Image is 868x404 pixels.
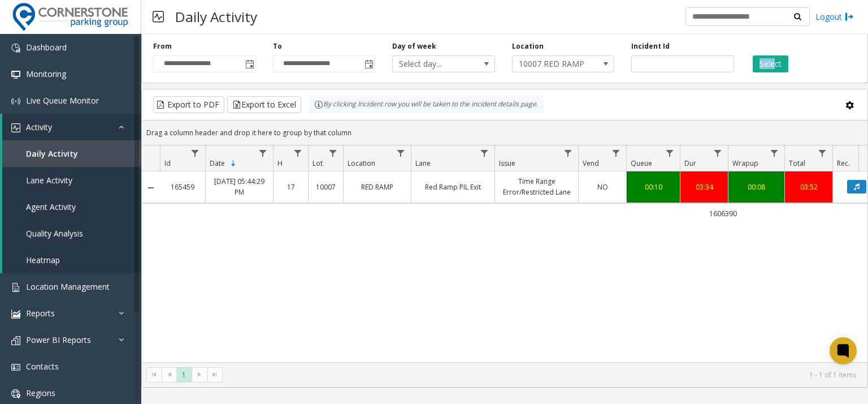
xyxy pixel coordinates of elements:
[229,370,856,380] kendo-pager-info: 1 - 1 of 1 items
[631,158,652,168] span: Queue
[153,96,224,113] button: Export to PDF
[789,158,805,168] span: Total
[583,158,599,168] span: Vend
[313,158,323,168] span: Lot
[837,158,850,168] span: Rec.
[845,11,854,23] img: logout
[188,145,203,161] a: Id Filter Menu
[309,96,544,113] div: By clicking Incident row you will be taken to the incident details page.
[11,44,20,53] img: 'icon'
[633,182,673,192] a: 00:10
[393,145,409,161] a: Location Filter Menu
[26,228,83,239] span: Quality Analysis
[11,363,20,372] img: 'icon'
[164,158,171,168] span: Id
[243,56,255,72] span: Toggle popup
[561,145,576,161] a: Issue Filter Menu
[597,182,608,192] span: NO
[26,361,59,372] span: Contacts
[314,100,323,109] img: infoIcon.svg
[753,55,788,72] button: Select
[2,247,141,273] a: Heatmap
[687,182,721,192] a: 03:34
[277,158,283,168] span: H
[325,145,341,161] a: Lot Filter Menu
[176,367,192,382] span: Page 1
[229,159,238,168] span: Sortable
[348,158,375,168] span: Location
[2,167,141,194] a: Lane Activity
[392,41,436,51] label: Day of week
[170,3,263,31] h3: Daily Activity
[477,145,492,161] a: Lane Filter Menu
[710,145,726,161] a: Dur Filter Menu
[26,255,60,265] span: Heatmap
[662,145,678,161] a: Queue Filter Menu
[142,183,160,192] a: Collapse Details
[280,182,301,192] a: 17
[26,122,52,132] span: Activity
[26,42,67,53] span: Dashboard
[290,145,306,161] a: H Filter Menu
[362,56,375,72] span: Toggle popup
[11,336,20,345] img: 'icon'
[26,68,66,79] span: Monitoring
[815,11,854,23] a: Logout
[142,145,867,362] div: Data table
[26,388,55,398] span: Regions
[2,114,141,140] a: Activity
[735,182,778,192] a: 00:08
[273,41,282,51] label: To
[502,176,571,197] a: Time Range Error/Restricted Lane
[2,220,141,247] a: Quality Analysis
[11,70,20,79] img: 'icon'
[512,41,544,51] label: Location
[792,182,826,192] a: 03:52
[815,145,830,161] a: Total Filter Menu
[585,182,619,192] a: NO
[26,148,78,159] span: Daily Activity
[350,182,404,192] a: RED RAMP
[315,182,336,192] a: 10007
[732,158,758,168] span: Wrapup
[11,389,20,398] img: 'icon'
[26,281,110,292] span: Location Management
[153,3,164,31] img: pageIcon
[11,283,20,292] img: 'icon'
[393,56,474,72] span: Select day...
[26,175,72,186] span: Lane Activity
[415,158,431,168] span: Lane
[11,310,20,319] img: 'icon'
[26,201,76,212] span: Agent Activity
[767,145,782,161] a: Wrapup Filter Menu
[499,158,515,168] span: Issue
[212,176,266,197] a: [DATE] 05:44:29 PM
[142,123,867,143] div: Drag a column header and drop it here to group by that column
[11,123,20,132] img: 'icon'
[227,96,301,113] button: Export to Excel
[609,145,624,161] a: Vend Filter Menu
[153,41,172,51] label: From
[2,194,141,220] a: Agent Activity
[631,41,670,51] label: Incident Id
[11,97,20,106] img: 'icon'
[684,158,696,168] span: Dur
[26,95,99,106] span: Live Queue Monitor
[26,308,55,319] span: Reports
[210,158,225,168] span: Date
[513,56,594,72] span: 10007 RED RAMP
[255,145,271,161] a: Date Filter Menu
[2,140,141,167] a: Daily Activity
[167,182,198,192] a: 165459
[26,334,91,345] span: Power BI Reports
[418,182,488,192] a: Red Ramp PIL Exit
